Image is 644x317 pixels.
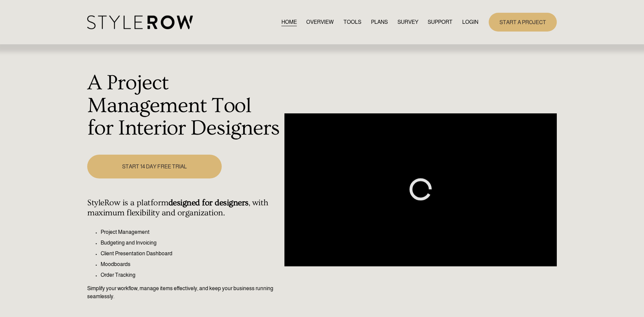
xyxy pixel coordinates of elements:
img: StyleRow [87,15,193,29]
h4: StyleRow is a platform , with maximum flexibility and organization. [87,198,281,218]
span: SUPPORT [428,18,452,26]
a: HOME [281,17,297,27]
p: Simplify your workflow, manage items effectively, and keep your business running seamlessly. [87,284,281,301]
a: folder dropdown [428,17,452,27]
p: Budgeting and Invoicing [101,239,281,247]
a: OVERVIEW [306,17,334,27]
a: LOGIN [462,17,478,27]
a: PLANS [371,17,388,27]
a: TOOLS [343,17,361,27]
a: START A PROJECT [489,13,557,31]
p: Client Presentation Dashboard [101,250,281,258]
p: Order Tracking [101,271,281,279]
p: Moodboards [101,260,281,268]
a: SURVEY [397,17,418,27]
p: Project Management [101,228,281,236]
strong: designed for designers [168,198,249,208]
h1: A Project Management Tool for Interior Designers [87,72,281,140]
a: START 14 DAY FREE TRIAL [87,155,221,178]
